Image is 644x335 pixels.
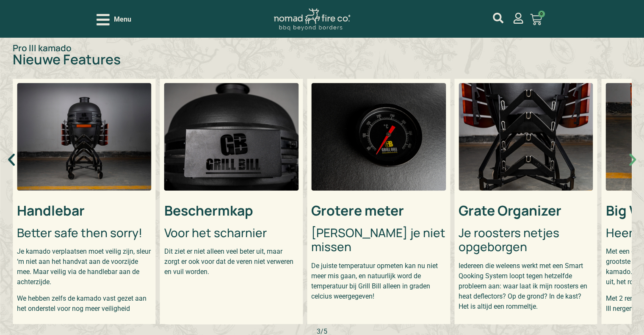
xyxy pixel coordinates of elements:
[164,83,299,191] img: Cover GB Pro III
[17,83,152,191] img: Handlebar Aan achterzijde
[459,261,593,312] p: Iedereen die weleens werkt met een Smart Qooking System loopt tegen hetzelfde probleem aan: waar ...
[114,14,131,25] span: Menu
[164,246,299,277] p: Dit ziet er niet alleen veel beter uit, maar zorgt er ook voor dat de veren niet verweren en vuil...
[317,328,327,335] div: /
[97,12,131,27] div: Open/Close Menu
[459,201,561,220] strong: Grate Organizer
[454,79,597,324] div: 1 / 5
[520,8,552,30] a: 0
[625,152,641,168] div: Volgende slide
[13,53,631,66] h2: Nieuwe Features
[459,226,593,254] h3: Je roosters netjes opgeborgen
[13,79,631,335] div: Carrousel
[311,226,446,254] h3: [PERSON_NAME] je niet missen
[459,83,593,191] img: Grill Bill Grate Organizer
[513,13,524,24] a: mijn account
[311,261,446,302] p: De juiste temperatuur opmeten kan nu niet meer mis gaan, en natuurlijk word de temperatuur bij Gr...
[17,293,152,314] p: We hebben zelfs de kamado vast gezet aan het onderstel voor nog meer veiligheid
[164,201,253,220] strong: Beschermkap
[307,79,450,324] div: 5 / 5
[538,11,545,17] span: 0
[13,79,156,324] div: 3 / 5
[17,201,85,220] strong: Handlebar
[17,226,152,240] h3: Better safe then sorry!
[164,226,299,240] h3: Voor het scharnier
[493,13,503,23] a: mijn account
[274,8,350,31] img: Nomad Logo
[13,44,631,53] p: Pro III kamado
[160,79,303,324] div: 4 / 5
[17,246,152,287] p: Je kamado verplaatsen moet veilig zijn, sleur ‘m niet aan het handvat aan de voorzijde mee. Maar ...
[3,152,19,168] div: Vorige slide
[311,201,404,220] strong: Grotere meter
